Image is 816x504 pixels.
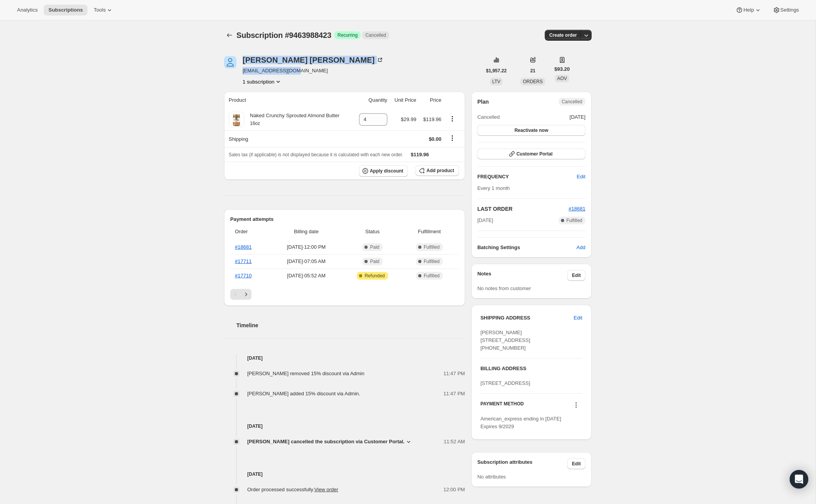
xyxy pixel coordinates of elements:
span: $119.96 [411,152,429,157]
h2: FREQUENCY [477,173,577,181]
span: Settings [780,7,799,13]
h2: LAST ORDER [477,205,569,213]
span: Cancelled [365,32,386,38]
span: [DATE] · 12:00 PM [272,243,340,251]
button: Add product [416,165,458,176]
button: Product actions [243,78,282,85]
th: Product [224,92,353,109]
button: Edit [572,171,590,183]
button: Subscriptions [224,30,235,41]
span: [PERSON_NAME] removed 15% discount via Admin [247,371,364,376]
span: Fulfilled [424,258,440,265]
span: Reactivate now [515,127,548,133]
button: [PERSON_NAME] cancelled the subscription via Customer Portal. [247,438,412,446]
h6: Batching Settings [477,244,577,251]
button: Reactivate now [477,125,585,136]
h4: [DATE] [224,354,465,362]
button: Next [241,289,251,300]
div: [PERSON_NAME] [PERSON_NAME] [243,56,384,64]
span: Create order [549,32,577,38]
span: Edit [572,272,581,278]
button: Shipping actions [446,134,458,142]
th: Quantity [353,92,389,109]
span: Denise Myers [224,56,236,68]
span: [DATE] · 05:52 AM [272,272,340,280]
span: Fulfilled [566,217,582,224]
span: 11:52 AM [444,438,465,446]
th: Shipping [224,130,353,147]
button: $1,957.22 [481,65,511,76]
span: 12:00 PM [443,486,465,494]
button: Customer Portal [477,149,585,159]
a: #18681 [569,206,585,212]
span: $29.99 [401,116,416,122]
th: Price [419,92,444,109]
span: Every 1 month [477,185,510,191]
span: [EMAIL_ADDRESS][DOMAIN_NAME] [243,67,384,75]
button: Settings [768,5,804,15]
span: Edit [577,173,585,181]
button: Add [572,241,590,254]
h2: Plan [477,98,489,106]
span: Edit [572,461,581,467]
button: Edit [567,270,585,281]
h3: Subscription attributes [477,458,568,469]
span: No attributes [477,474,506,480]
span: [PERSON_NAME] added 15% discount via Admin. [247,391,360,396]
span: Recurring [337,32,358,38]
h3: BILLING ADDRESS [481,365,582,372]
button: Tools [89,5,118,15]
button: Edit [567,458,585,469]
small: 16oz [250,121,260,126]
span: AOV [557,76,567,81]
h4: [DATE] [224,470,465,478]
span: Sales tax (if applicable) is not displayed because it is calculated with each new order. [229,152,403,157]
span: Edit [574,314,582,322]
a: View order [314,487,338,492]
span: LTV [492,79,500,84]
span: Order processed successfully. [247,487,338,492]
h3: Notes [477,270,568,281]
a: #17711 [235,258,251,264]
span: $119.96 [423,116,441,122]
button: #18681 [569,205,585,213]
span: Status [345,228,400,236]
span: [DATE] · 07:05 AM [272,258,340,265]
span: ORDERS [523,79,542,84]
button: Create order [545,30,582,41]
span: [PERSON_NAME] cancelled the subscription via Customer Portal. [247,438,405,446]
div: Open Intercom Messenger [790,470,808,489]
span: Fulfilled [424,244,440,250]
span: American_express ending in [DATE] Expires 9/2029 [481,416,561,429]
a: #17710 [235,273,251,278]
span: Cancelled [477,113,500,121]
span: [DATE] [477,217,493,224]
span: Tools [94,7,106,13]
nav: Pagination [230,289,459,300]
span: [DATE] [570,113,585,121]
button: Analytics [12,5,42,15]
span: 11:47 PM [443,390,465,398]
span: $1,957.22 [486,68,506,74]
span: Billing date [272,228,340,236]
h3: PAYMENT METHOD [481,401,524,411]
span: Refunded [364,273,385,279]
th: Order [230,223,270,240]
span: [PERSON_NAME] [STREET_ADDRESS] [PHONE_NUMBER] [481,330,530,351]
span: 11:47 PM [443,370,465,378]
span: $0.00 [429,136,441,142]
span: No notes from customer [477,285,531,291]
img: product img [229,112,244,127]
span: Customer Portal [517,151,553,157]
span: Fulfillment [404,228,454,236]
span: Subscription #9463988423 [236,31,331,39]
th: Unit Price [390,92,419,109]
span: Cancelled [562,99,582,105]
span: Apply discount [370,168,404,174]
span: Add product [426,167,454,174]
span: Add [577,244,585,251]
span: Subscriptions [48,7,83,13]
h2: Payment attempts [230,215,459,223]
span: Help [743,7,754,13]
